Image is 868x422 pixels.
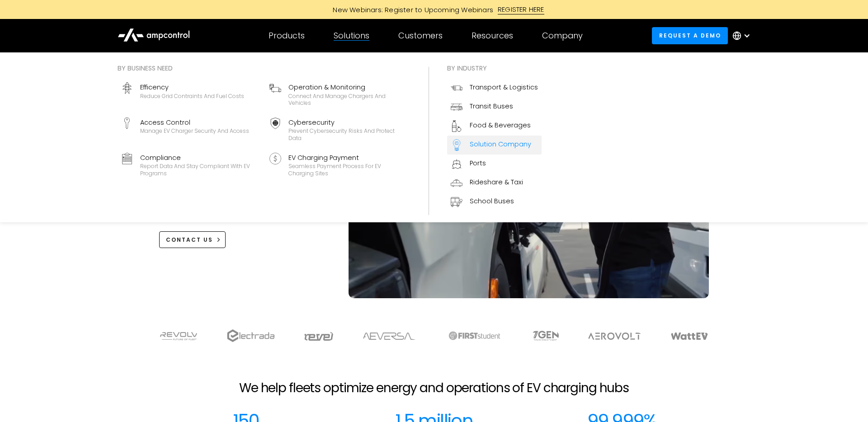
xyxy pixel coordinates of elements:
div: Operation & Monitoring [288,82,407,92]
div: Products [269,31,305,41]
div: Connect and manage chargers and vehicles [288,93,407,107]
div: Transport & Logistics [470,82,538,92]
div: Manage EV charger security and access [140,127,249,135]
a: Food & Beverages [447,117,542,136]
a: Operation & MonitoringConnect and manage chargers and vehicles [266,79,410,110]
a: EV Charging PaymentSeamless Payment Process for EV Charging Sites [266,149,410,181]
a: Request a demo [652,27,728,44]
div: Food & Beverages [470,120,531,130]
h2: We help fleets optimize energy and operations of EV charging hubs [239,380,629,396]
div: Company [542,31,583,41]
div: New Webinars: Register to Upcoming Webinars [324,5,498,14]
div: School Buses [470,196,514,206]
a: Solution Company [447,136,542,155]
a: CybersecurityPrevent cybersecurity risks and protect data [266,114,410,145]
a: Transport & Logistics [447,79,542,98]
div: Compliance [140,153,259,163]
div: Solutions [334,31,369,41]
div: EV Charging Payment [288,153,407,163]
a: ComplianceReport data and stay compliant with EV programs [118,149,262,181]
div: Report data and stay compliant with EV programs [140,163,259,177]
div: Access Control [140,117,249,127]
a: Access ControlManage EV charger security and access [118,114,262,145]
a: CONTACT US [159,231,226,248]
div: Ports [470,158,486,168]
div: Reduce grid contraints and fuel costs [140,93,244,100]
div: Efficency [140,82,244,92]
div: Cybersecurity [288,117,407,127]
div: Transit Buses [470,101,513,111]
div: Prevent cybersecurity risks and protect data [288,127,407,141]
img: WattEV logo [670,333,708,340]
div: REGISTER HERE [498,5,544,14]
div: Customers [398,31,443,41]
div: By industry [447,63,542,73]
div: Seamless Payment Process for EV Charging Sites [288,163,407,177]
a: School Buses [447,192,542,211]
div: Solution Company [470,139,531,149]
div: Rideshare & Taxi [470,177,523,187]
div: Resources [472,31,513,41]
a: Rideshare & Taxi [447,173,542,192]
img: Aerovolt Logo [588,333,642,340]
a: EfficencyReduce grid contraints and fuel costs [118,79,262,110]
a: Ports [447,155,542,173]
a: Transit Buses [447,98,542,117]
img: electrada logo [227,329,274,342]
div: CONTACT US [166,236,213,244]
div: By business need [118,63,410,73]
a: New Webinars: Register to Upcoming WebinarsREGISTER HERE [231,5,637,14]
